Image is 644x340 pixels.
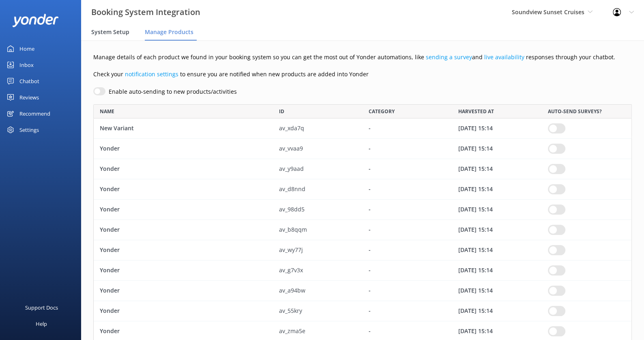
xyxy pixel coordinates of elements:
[93,159,632,179] div: row
[93,301,632,321] div: row
[25,299,58,316] div: Support Docs
[452,301,542,321] div: 10 Sep 25 15:14
[19,122,39,138] div: Settings
[452,159,542,179] div: 10 Sep 25 15:14
[125,70,178,78] a: notification settings
[273,200,363,220] div: av_98dd5
[363,281,452,301] div: -
[91,28,129,36] span: System Setup
[452,260,542,281] div: 10 Sep 25 15:14
[363,179,452,200] div: -
[93,240,632,260] div: row
[94,179,273,200] div: Yonder
[548,108,602,115] span: AUTO-SEND SURVEYS?
[273,179,363,200] div: av_d8nnd
[363,200,452,220] div: -
[94,159,273,179] div: Yonder
[93,70,632,79] p: Check your to ensure you are notified when new products are added into Yonder
[93,260,632,281] div: row
[363,240,452,260] div: -
[93,139,632,159] div: row
[363,139,452,159] div: -
[93,281,632,301] div: row
[94,200,273,220] div: Yonder
[36,316,47,332] div: Help
[273,301,363,321] div: av_55kry
[93,179,632,200] div: row
[452,281,542,301] div: 10 Sep 25 15:14
[363,220,452,240] div: -
[12,14,59,27] img: yonder-white-logo.png
[452,118,542,139] div: 10 Sep 25 15:14
[363,159,452,179] div: -
[93,200,632,220] div: row
[19,89,39,105] div: Reviews
[426,53,472,61] a: sending a survey
[94,301,273,321] div: Yonder
[94,220,273,240] div: Yonder
[484,53,524,61] a: live availability
[363,301,452,321] div: -
[452,179,542,200] div: 10 Sep 25 15:14
[363,118,452,139] div: -
[273,240,363,260] div: av_wy77j
[452,220,542,240] div: 10 Sep 25 15:14
[93,53,632,62] p: Manage details of each product we found in your booking system so you can get the most out of Yon...
[145,28,193,36] span: Manage Products
[91,6,200,19] h3: Booking System Integration
[19,105,50,122] div: Recommend
[109,87,237,96] label: Enable auto-sending to new products/activities
[458,108,494,115] span: HARVESTED AT
[512,8,584,16] span: Soundview Sunset Cruises
[94,281,273,301] div: Yonder
[94,240,273,260] div: Yonder
[94,139,273,159] div: Yonder
[273,159,363,179] div: av_y9aad
[94,118,273,139] div: New Variant
[93,118,632,139] div: row
[279,108,284,115] span: ID
[273,281,363,301] div: av_a94bw
[19,73,39,89] div: Chatbot
[452,200,542,220] div: 10 Sep 25 15:14
[100,108,114,115] span: NAME
[93,220,632,240] div: row
[19,57,34,73] div: Inbox
[273,260,363,281] div: av_g7v3x
[363,260,452,281] div: -
[273,118,363,139] div: av_xda7q
[273,139,363,159] div: av_vvaa9
[19,41,34,57] div: Home
[452,240,542,260] div: 10 Sep 25 15:14
[94,260,273,281] div: Yonder
[369,108,395,115] span: CATEGORY
[273,220,363,240] div: av_b8qqm
[452,139,542,159] div: 10 Sep 25 15:14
